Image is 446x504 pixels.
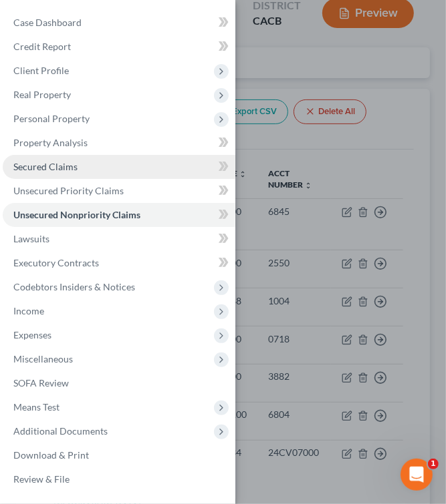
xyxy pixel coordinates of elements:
[13,41,71,52] span: Credit Report
[13,281,135,292] span: Codebtors Insiders & Notices
[13,185,124,196] span: Unsecured Priority Claims
[3,443,235,467] a: Download & Print
[3,251,235,275] a: Executory Contracts
[3,155,235,179] a: Secured Claims
[13,113,90,124] span: Personal Property
[13,161,78,172] span: Secured Claims
[13,233,49,244] span: Lawsuits
[13,89,71,100] span: Real Property
[3,11,235,35] a: Case Dashboard
[13,401,60,413] span: Means Test
[13,329,51,340] span: Expenses
[3,467,235,491] a: Review & File
[13,17,82,28] span: Case Dashboard
[3,371,235,395] a: SOFA Review
[13,473,70,485] span: Review & File
[3,227,235,251] a: Lawsuits
[13,209,140,220] span: Unsecured Nonpriority Claims
[3,131,235,155] a: Property Analysis
[3,179,235,203] a: Unsecured Priority Claims
[3,35,235,59] a: Credit Report
[13,425,108,437] span: Additional Documents
[3,203,235,227] a: Unsecured Nonpriority Claims
[13,65,69,76] span: Client Profile
[13,377,69,389] span: SOFA Review
[401,459,433,491] iframe: Intercom live chat
[13,305,44,316] span: Income
[13,137,88,148] span: Property Analysis
[13,353,73,364] span: Miscellaneous
[13,257,99,268] span: Executory Contracts
[13,449,89,461] span: Download & Print
[428,459,439,469] span: 1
